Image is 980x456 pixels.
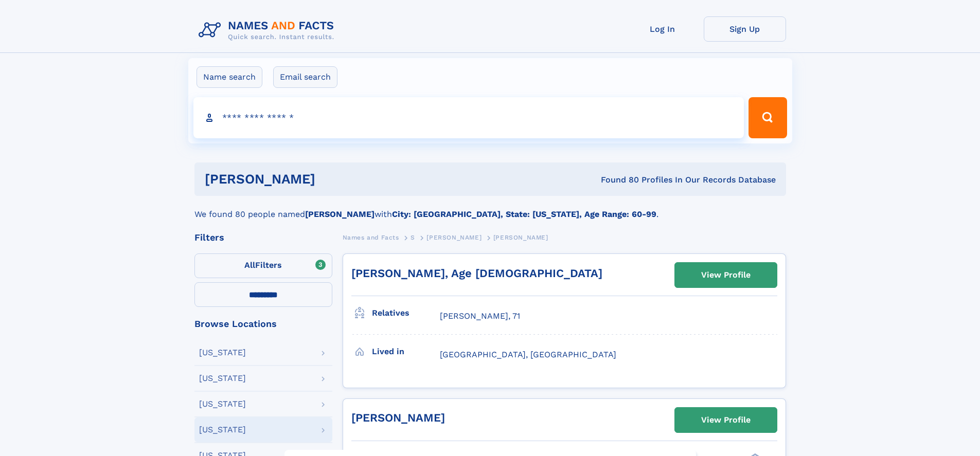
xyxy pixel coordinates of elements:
input: search input [193,97,744,138]
span: All [244,260,255,270]
a: View Profile [675,263,777,287]
b: City: [GEOGRAPHIC_DATA], State: [US_STATE], Age Range: 60-99 [392,209,656,219]
a: [PERSON_NAME] [426,231,482,244]
a: Names and Facts [343,231,399,244]
h3: Lived in [372,343,440,360]
a: Log In [621,16,704,42]
a: S [411,231,415,244]
b: [PERSON_NAME] [305,209,375,219]
div: [US_STATE] [199,426,246,434]
label: Filters [194,253,332,278]
a: View Profile [675,408,777,432]
div: [US_STATE] [199,374,246,382]
img: Logo Names and Facts [194,16,343,44]
div: Found 80 Profiles In Our Records Database [458,174,776,186]
h1: [PERSON_NAME] [205,173,458,186]
div: View Profile [701,263,751,287]
label: Email search [273,66,337,88]
div: [US_STATE] [199,349,246,357]
a: [PERSON_NAME], 71 [440,311,520,322]
div: Browse Locations [194,319,332,329]
button: Search Button [749,97,787,138]
div: View Profile [701,408,751,432]
h3: Relatives [372,304,440,322]
span: [PERSON_NAME] [493,234,548,241]
a: [PERSON_NAME], Age [DEMOGRAPHIC_DATA] [351,267,602,280]
div: Filters [194,233,332,242]
a: [PERSON_NAME] [351,411,445,424]
div: We found 80 people named with . [194,196,786,221]
label: Name search [197,66,262,88]
span: [PERSON_NAME] [426,234,482,241]
div: [US_STATE] [199,400,246,408]
span: S [411,234,415,241]
span: [GEOGRAPHIC_DATA], [GEOGRAPHIC_DATA] [440,350,616,359]
a: Sign Up [704,16,786,42]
